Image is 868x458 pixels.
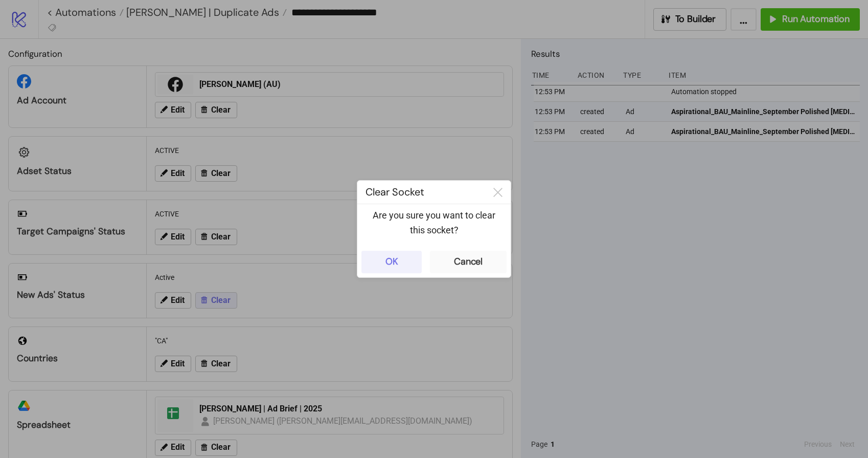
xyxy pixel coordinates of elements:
[430,251,507,273] button: Cancel
[385,256,398,268] div: OK
[361,251,422,273] button: OK
[357,181,485,204] div: Clear Socket
[366,208,502,237] p: Are you sure you want to clear this socket?
[454,256,483,268] div: Cancel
